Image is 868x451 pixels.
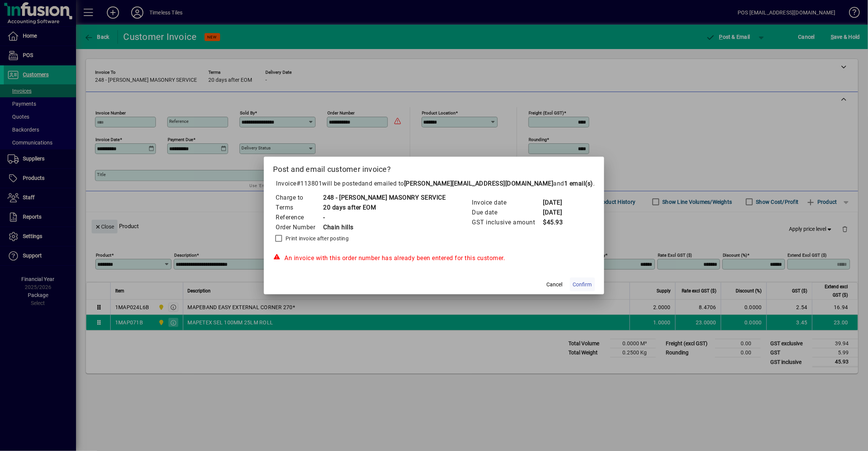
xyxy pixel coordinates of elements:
td: GST inclusive amount [472,218,543,227]
td: $45.93 [543,218,573,227]
span: Confirm [573,281,592,289]
td: Invoice date [472,198,543,208]
td: 20 days after EOM [323,203,446,213]
b: 1 email(s) [564,180,593,187]
td: [DATE] [543,198,573,208]
span: and [554,180,593,187]
td: - [323,213,446,222]
p: Invoice will be posted . [273,179,595,188]
span: #113801 [297,180,322,187]
div: An invoice with this order number has already been entered for this customer. [273,254,595,263]
b: [PERSON_NAME][EMAIL_ADDRESS][DOMAIN_NAME] [404,180,554,187]
h2: Post and email customer invoice? [264,157,604,179]
td: Charge to [275,193,323,203]
td: [DATE] [543,208,573,218]
td: Reference [275,213,323,222]
td: Order Number [275,222,323,232]
td: Chain hills [323,222,446,232]
td: 248 - [PERSON_NAME] MASONRY SERVICE [323,193,446,203]
button: Confirm [570,278,595,291]
span: Cancel [547,281,563,289]
button: Cancel [543,278,567,291]
label: Print invoice after posting [284,235,349,242]
td: Terms [275,203,323,213]
td: Due date [472,208,543,218]
span: and emailed to [362,180,593,187]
